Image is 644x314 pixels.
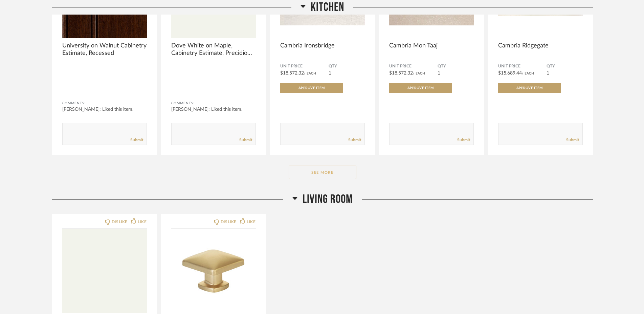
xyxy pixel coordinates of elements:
span: Approve Item [516,86,543,90]
span: 1 [329,71,331,76]
div: LIKE [247,218,256,225]
span: Approve Item [298,86,325,90]
span: $18,572.32 [389,71,413,76]
div: Comments: [62,100,147,107]
a: Submit [348,137,361,143]
span: $18,572.32 [280,71,304,76]
span: Approve Item [407,86,434,90]
div: [PERSON_NAME]: Liked this item. [62,106,147,113]
a: Submit [566,137,579,143]
span: / Each [304,72,316,75]
img: undefined [171,229,256,313]
span: / Each [522,72,534,75]
span: QTY [547,64,583,69]
span: Cambria Ridgegate [498,42,583,49]
span: QTY [329,64,365,69]
div: LIKE [138,218,147,225]
span: $15,689.44 [498,71,522,76]
span: QTY [438,64,474,69]
span: Cambria Ironsbridge [280,42,365,49]
span: Unit Price [280,64,329,69]
span: University on Walnut Cabinetry Estimate, Recessed [62,42,147,57]
button: See More [289,166,356,179]
span: Dove White on Maple, Cabinetry Estimate, Precidio Raised [171,42,256,57]
a: Submit [130,137,143,143]
button: Approve Item [280,83,343,93]
a: Submit [239,137,252,143]
span: Unit Price [389,64,438,69]
div: DISLIKE [221,218,237,225]
img: undefined [62,229,147,313]
div: DISLIKE [112,218,128,225]
a: Submit [457,137,470,143]
button: Approve Item [389,83,452,93]
span: Cambria Mon Taaj [389,42,474,49]
span: Living Room [303,192,353,207]
span: Unit Price [498,64,547,69]
div: Comments: [171,100,256,107]
button: Approve Item [498,83,561,93]
div: [PERSON_NAME]: Liked this item. [171,106,256,113]
span: 1 [547,71,549,76]
span: / Each [413,72,425,75]
span: 1 [438,71,440,76]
